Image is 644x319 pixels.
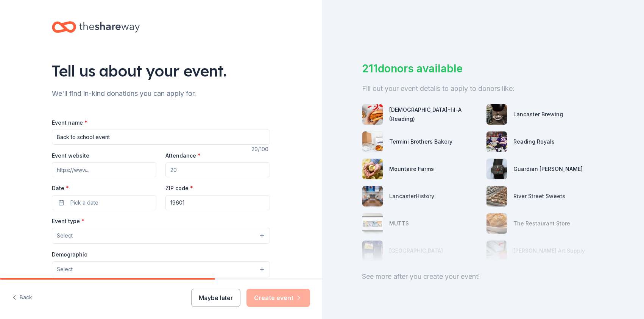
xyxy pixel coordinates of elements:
button: Select [52,261,270,277]
input: 12345 (U.S. only) [165,195,270,210]
label: Demographic [52,251,87,258]
button: Pick a date [52,195,156,210]
div: [DEMOGRAPHIC_DATA]-fil-A (Reading) [389,105,480,124]
img: photo for Reading Royals [487,131,507,152]
input: https://www... [52,162,156,177]
img: photo for Chick-fil-A (Reading) [362,104,383,125]
div: 211 donors available [362,61,604,77]
span: Pick a date [70,198,98,207]
div: Termini Brothers Bakery [389,137,452,146]
div: Guardian [PERSON_NAME] [513,164,583,174]
div: Lancaster Brewing [513,110,563,119]
div: See more after you create your event! [362,271,604,283]
div: Fill out your event details to apply to donors like: [362,83,604,95]
span: Select [57,231,73,240]
div: Reading Royals [513,137,555,146]
button: Back [12,290,32,306]
img: photo for Guardian Angel Device [487,159,507,179]
img: photo for Termini Brothers Bakery [362,131,383,152]
span: Select [57,265,73,274]
label: Event type [52,217,84,225]
button: Maybe later [191,289,240,307]
div: Mountaire Farms [389,164,434,174]
label: Date [52,185,156,192]
div: We'll find in-kind donations you can apply for. [52,88,270,100]
div: 20 /100 [251,145,270,154]
input: 20 [165,162,270,177]
label: Event name [52,119,87,127]
img: photo for Lancaster Brewing [487,104,507,125]
div: Tell us about your event. [52,60,270,81]
img: photo for Mountaire Farms [362,159,383,179]
label: Event website [52,152,89,159]
button: Select [52,228,270,244]
label: Attendance [165,152,201,159]
label: ZIP code [165,185,193,192]
input: Spring Fundraiser [52,130,270,145]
